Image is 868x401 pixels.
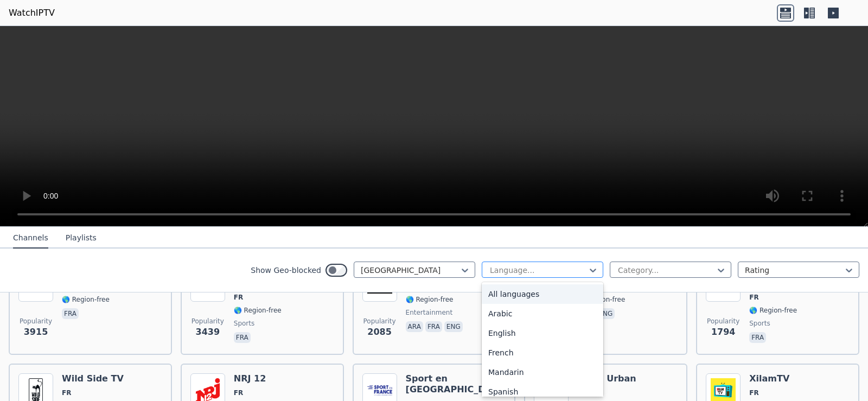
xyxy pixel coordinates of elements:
h6: Sport en [GEOGRAPHIC_DATA] [406,373,506,395]
span: Popularity [20,317,52,326]
span: 🌎 Region-free [406,295,454,304]
span: 3915 [24,326,48,339]
span: Popularity [707,317,739,326]
p: eng [444,321,463,332]
span: 1794 [711,326,736,339]
p: fra [749,332,766,343]
span: 🌎 Region-free [62,295,110,304]
span: sports [234,319,254,328]
button: Channels [13,228,48,249]
h6: XilamTV [749,373,800,384]
span: Popularity [363,317,396,326]
p: fra [234,332,251,343]
p: ara [406,321,423,332]
p: fra [62,308,79,319]
h6: NRJ 12 [234,373,282,384]
span: 2085 [367,326,392,339]
a: WatchIPTV [9,7,55,20]
span: FR [234,293,243,302]
div: Mandarin [482,362,603,382]
span: sports [749,319,770,328]
span: 🌎 Region-free [749,306,797,315]
h6: Wild Side TV [62,373,124,384]
span: entertainment [406,308,453,317]
div: Arabic [482,304,603,323]
span: FR [749,389,758,397]
span: 3439 [196,326,220,339]
div: English [482,323,603,343]
p: fra [425,321,442,332]
div: All languages [482,284,603,304]
span: FR [234,389,243,397]
span: Popularity [192,317,224,326]
h6: Trace Urban [577,373,637,384]
p: eng [596,308,615,319]
span: 🌎 Region-free [234,306,282,315]
label: Show Geo-blocked [251,265,321,276]
div: French [482,343,603,362]
span: FR [62,389,71,397]
span: FR [749,293,758,302]
button: Playlists [66,228,97,249]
